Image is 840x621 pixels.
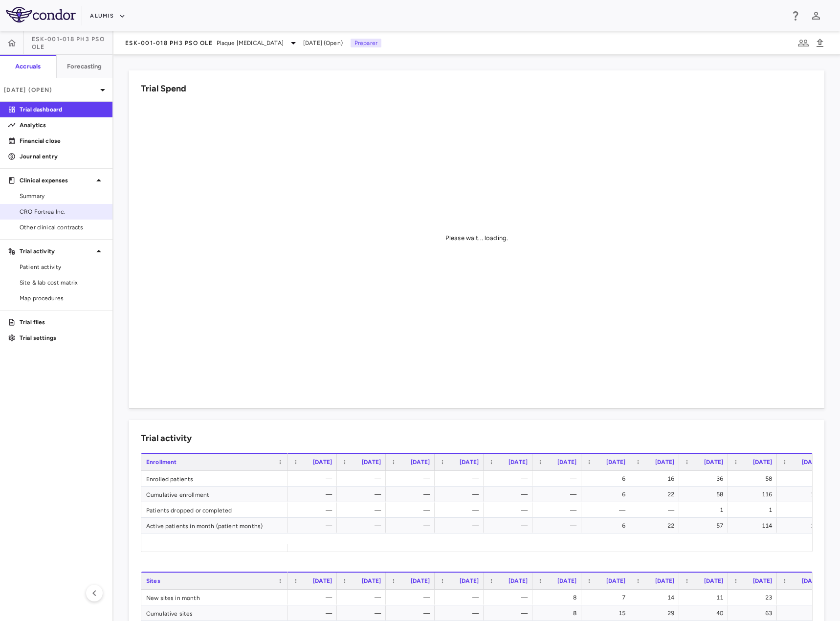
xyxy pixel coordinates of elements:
span: [DATE] [460,577,479,584]
div: — [443,502,479,518]
div: — [786,502,821,518]
div: — [492,590,528,605]
div: Please wait... loading. [445,234,508,243]
span: [DATE] [557,459,576,466]
div: Enrolled patients [141,471,288,486]
p: Financial close [20,136,105,145]
h6: Trial activity [141,432,192,445]
span: [DATE] [655,577,674,584]
span: [DATE] [802,459,821,466]
div: 57 [688,518,723,533]
span: [DATE] [411,459,430,466]
span: [DATE] (Open) [303,39,343,47]
span: [DATE] [704,577,723,584]
div: — [346,590,381,605]
span: CRO Fortrea Inc. [20,207,105,216]
div: — [492,518,528,533]
div: — [395,605,430,621]
div: 8 [541,605,576,621]
span: [DATE] [802,577,821,584]
div: — [590,502,625,518]
div: 6 [590,471,625,487]
div: 114 [737,518,772,533]
div: — [639,502,674,518]
span: ESK-001-018 Ph3 PsO OLE [125,39,213,47]
div: — [346,518,381,533]
div: — [541,487,576,502]
span: [DATE] [362,577,381,584]
span: Summary [20,192,105,200]
div: 16 [639,471,674,487]
div: — [492,471,528,487]
div: 58 [688,487,723,502]
div: 22 [639,487,674,502]
span: [DATE] [704,459,723,466]
div: — [395,471,430,487]
span: [DATE] [508,577,528,584]
button: Alumis [90,8,126,24]
span: [DATE] [313,459,332,466]
p: [DATE] (Open) [4,86,97,94]
div: — [346,605,381,621]
p: Trial settings [20,333,105,342]
div: 9 [786,590,821,605]
div: — [297,605,332,621]
div: 58 [737,471,772,487]
div: 6 [590,518,625,533]
div: — [541,471,576,487]
div: 23 [737,590,772,605]
div: — [541,518,576,533]
span: [DATE] [753,577,772,584]
span: [DATE] [313,577,332,584]
p: Preparer [351,39,381,47]
div: — [492,487,528,502]
div: 72 [786,605,821,621]
span: [DATE] [411,577,430,584]
div: — [395,590,430,605]
div: — [395,518,430,533]
div: — [297,502,332,518]
div: Patients dropped or completed [141,502,288,517]
span: ESK-001-018 Ph3 PsO OLE [32,35,112,51]
div: 6 [590,487,625,502]
div: — [297,471,332,487]
p: Trial files [20,318,105,327]
span: Site & lab cost matrix [20,278,105,287]
span: [DATE] [362,459,381,466]
div: New sites in month [141,590,288,605]
div: 189 [786,487,821,502]
div: — [395,487,430,502]
div: Cumulative sites [141,605,288,621]
div: — [297,518,332,533]
div: — [541,502,576,518]
div: — [443,518,479,533]
span: [DATE] [508,459,528,466]
h6: Accruals [15,62,41,71]
div: 36 [688,471,723,487]
div: — [443,590,479,605]
span: [DATE] [606,459,625,466]
div: — [492,605,528,621]
div: 187 [786,518,821,533]
div: — [492,502,528,518]
div: — [297,590,332,605]
div: — [297,487,332,502]
div: — [346,487,381,502]
span: [DATE] [557,577,576,584]
span: Enrollment [146,459,177,466]
span: Patient activity [20,263,105,271]
div: 14 [639,590,674,605]
span: Other clinical contracts [20,223,105,232]
div: 8 [541,590,576,605]
p: Analytics [20,121,105,130]
span: Sites [146,577,160,584]
p: Trial dashboard [20,105,105,114]
div: 73 [786,471,821,487]
img: logo-full-BYUhSk78.svg [6,7,76,22]
div: 22 [639,518,674,533]
div: Cumulative enrollment [141,487,288,502]
div: — [395,502,430,518]
div: 116 [737,487,772,502]
div: 11 [688,590,723,605]
span: [DATE] [753,459,772,466]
